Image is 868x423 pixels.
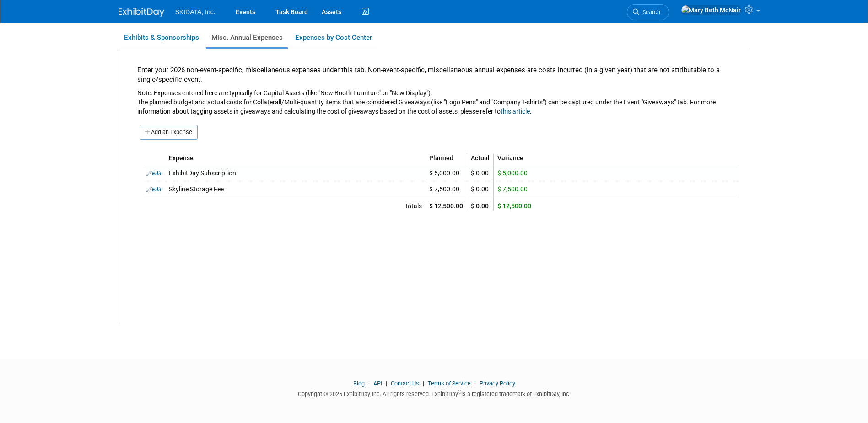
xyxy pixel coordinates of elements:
a: Misc. Annual Expenses [206,28,288,47]
a: Exhibits & Sponsorships [119,28,204,47]
span: $ 7,500.00 [497,185,528,193]
span: SKIDATA, Inc. [175,8,216,16]
span: $ 12,500.00 [497,202,531,210]
div: Enter your 2026 non-event-specific, miscellaneous expenses under this tab. Non-event-specific, mi... [137,65,745,85]
a: Contact Us [391,380,419,387]
a: Blog [353,380,365,387]
span: | [472,380,478,387]
a: Expenses by Cost Center [290,28,377,47]
td: Planned [426,153,467,165]
a: this article [501,108,530,115]
div: ExhibitDay Subscription [169,168,422,178]
a: Terms of Service [428,380,471,387]
span: $ 5,000.00 [497,169,528,177]
a: Search [627,4,669,20]
span: | [366,380,372,387]
td: $ 0.00 [467,165,493,181]
td: $ 12,500.00 [426,197,467,211]
td: $ 0.00 [467,197,493,211]
img: Mary Beth McNair [681,5,741,15]
span: | [421,380,426,387]
a: Privacy Policy [480,380,515,387]
img: ExhibitDay [119,8,164,17]
div: Skyline Storage Fee [169,184,422,194]
td: Totals [165,197,426,211]
td: Variance [493,153,738,165]
td: Expense [165,153,426,165]
sup: ® [458,390,461,395]
a: Edit [146,186,162,193]
a: Add an Expense [140,125,198,140]
td: Actual [467,153,493,165]
div: Note: Expenses entered here are typically for Capital Assets (like "New Booth Furniture" or "New ... [137,88,745,116]
span: | [383,380,389,387]
span: Search [639,9,660,16]
td: $ 7,500.00 [426,181,467,197]
a: API [373,380,382,387]
td: $ 5,000.00 [426,165,467,181]
td: $ 0.00 [467,181,493,197]
a: Edit [146,170,162,177]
